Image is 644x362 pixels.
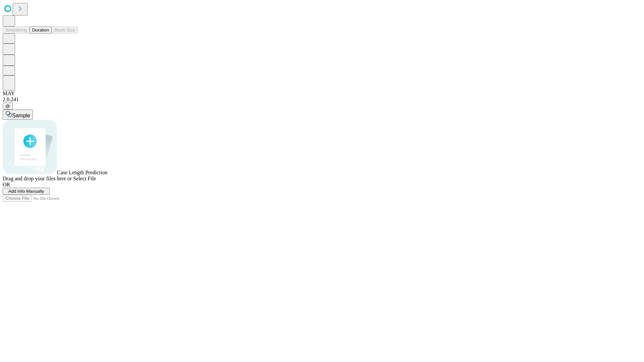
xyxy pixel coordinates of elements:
[3,26,30,34] button: Smoothing
[3,97,641,103] div: 2.0.241
[3,103,13,110] button: @
[52,26,78,34] button: Block Size
[73,176,96,181] span: Select File
[3,176,72,181] span: Drag and drop your files here or
[3,182,10,187] span: OR
[12,113,30,118] span: Sample
[3,188,50,195] button: Add Info Manually
[3,90,641,97] div: MAY
[8,189,44,194] span: Add Info Manually
[30,26,52,34] button: Duration
[5,104,10,109] span: @
[57,170,107,175] span: Case Length Prediction
[3,110,33,120] button: Sample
